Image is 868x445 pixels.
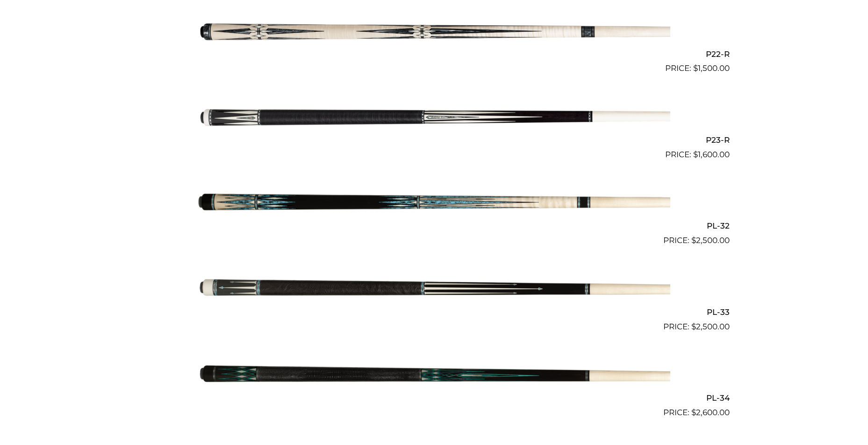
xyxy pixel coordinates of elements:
h2: PL-33 [139,303,730,320]
h2: P23-R [139,131,730,148]
a: P23-R $1,600.00 [139,78,730,160]
span: $ [691,408,696,417]
bdi: 1,500.00 [693,63,730,73]
img: PL-33 [198,250,670,329]
bdi: 2,500.00 [691,322,730,331]
img: P23-R [198,78,670,157]
a: PL-34 $2,600.00 [139,337,730,419]
a: PL-32 $2,500.00 [139,165,730,247]
h2: P22-R [139,45,730,63]
span: $ [691,322,696,331]
bdi: 2,600.00 [691,408,730,417]
img: PL-34 [198,337,670,415]
bdi: 1,600.00 [693,150,730,159]
img: PL-32 [198,165,670,243]
span: $ [693,150,698,159]
bdi: 2,500.00 [691,236,730,245]
h2: PL-34 [139,389,730,407]
h2: PL-32 [139,217,730,235]
span: $ [691,236,696,245]
a: PL-33 $2,500.00 [139,250,730,333]
span: $ [693,63,698,73]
